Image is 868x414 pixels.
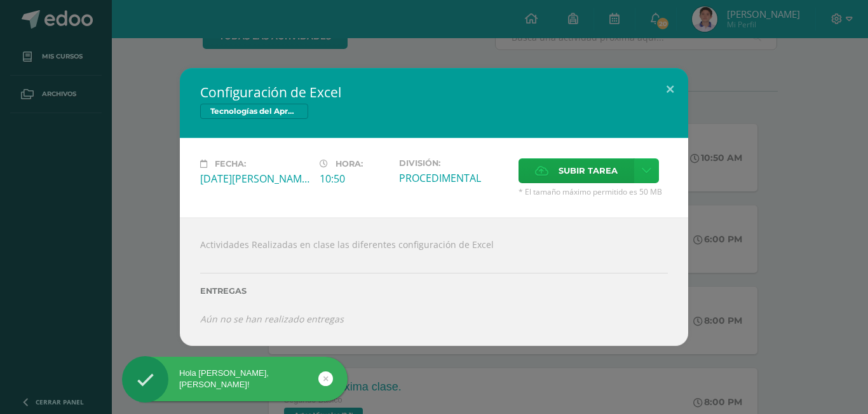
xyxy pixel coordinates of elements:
[200,313,344,325] i: Aún no se han realizado entregas
[200,104,308,119] span: Tecnologías del Aprendizaje y la Comunicación
[399,158,508,168] label: División:
[559,159,618,183] span: Subir tarea
[519,186,668,197] span: * El tamaño máximo permitido es 50 MB
[399,171,508,185] div: PROCEDIMENTAL
[200,286,668,296] label: Entregas
[200,83,668,101] h2: Configuración de Excel
[122,368,348,390] div: Hola [PERSON_NAME], [PERSON_NAME]!
[652,68,688,111] button: Close (Esc)
[180,217,688,346] div: Actividades Realizadas en clase las diferentes configuración de Excel
[200,172,309,186] div: [DATE][PERSON_NAME]
[336,159,363,169] span: Hora:
[215,159,246,169] span: Fecha:
[320,172,389,186] div: 10:50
